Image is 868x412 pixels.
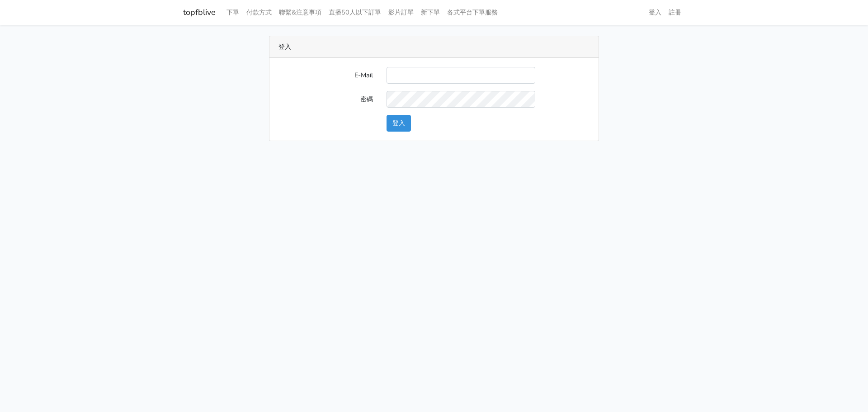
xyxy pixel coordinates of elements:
label: E-Mail [272,67,380,84]
a: 各式平台下單服務 [443,4,501,21]
a: 影片訂單 [385,4,417,21]
a: 付款方式 [243,4,275,21]
a: 新下單 [417,4,443,21]
a: 直播50人以下訂單 [325,4,385,21]
a: 聯繫&注意事項 [275,4,325,21]
div: 登入 [269,36,599,58]
button: 登入 [387,115,411,132]
a: 下單 [223,4,243,21]
a: topfblive [183,4,216,21]
label: 密碼 [272,91,380,108]
a: 登入 [645,4,665,21]
a: 註冊 [665,4,685,21]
